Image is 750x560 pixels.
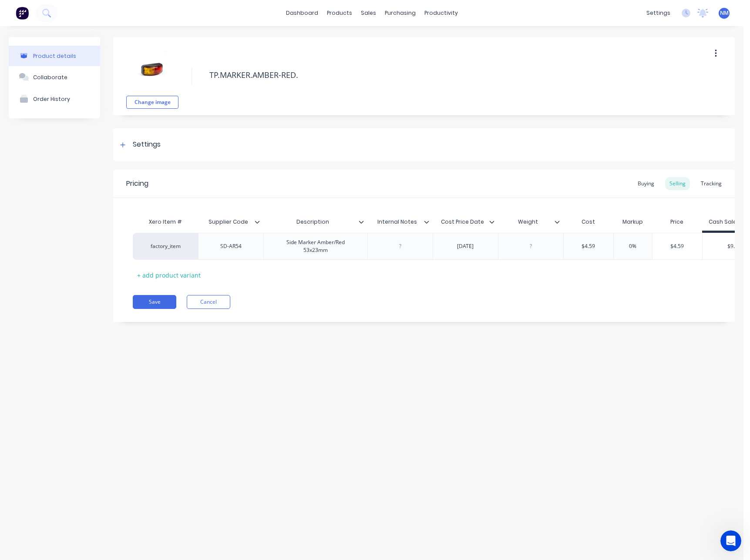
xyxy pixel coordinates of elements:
[323,7,357,20] div: products
[613,213,652,231] div: Markup
[564,235,613,257] div: $4.59
[433,211,493,233] div: Cost Price Date
[642,7,675,20] div: settings
[367,213,433,231] div: Internal Notes
[133,268,205,282] div: + add product variant
[267,237,364,256] div: Side Marker Amber/Red 53x23mm
[133,213,198,231] div: Xero Item #
[133,295,176,309] button: Save
[133,139,161,150] div: Settings
[9,88,100,110] button: Order History
[444,241,487,252] div: [DATE]
[263,211,362,233] div: Description
[611,235,655,257] div: 0%
[357,7,380,20] div: sales
[380,7,420,20] div: purchasing
[696,177,726,190] div: Tracking
[198,211,258,233] div: Supplier Code
[126,44,178,109] div: fileChange image
[498,213,563,231] div: Weight
[563,213,613,231] div: Cost
[16,7,29,20] img: Factory
[282,7,323,20] a: dashboard
[131,48,174,91] img: file
[433,213,498,231] div: Cost Price Date
[198,213,263,231] div: Supplier Code
[652,213,702,231] div: Price
[498,211,558,233] div: Weight
[209,241,253,252] div: SD-AR54
[9,66,100,88] button: Collaborate
[141,242,189,250] div: factory_item
[9,46,100,66] button: Product details
[720,9,729,17] span: NM
[33,96,70,102] div: Order History
[126,96,178,109] button: Change image
[633,177,659,190] div: Buying
[420,7,462,20] div: productivity
[33,74,67,80] div: Collaborate
[187,295,230,309] button: Cancel
[665,177,690,190] div: Selling
[367,211,427,233] div: Internal Notes
[263,213,367,231] div: Description
[720,530,741,551] iframe: Intercom live chat
[33,53,76,59] div: Product details
[652,235,702,257] div: $4.59
[126,178,148,189] div: Pricing
[205,65,681,85] textarea: TP.MARKER.AMBER-RED.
